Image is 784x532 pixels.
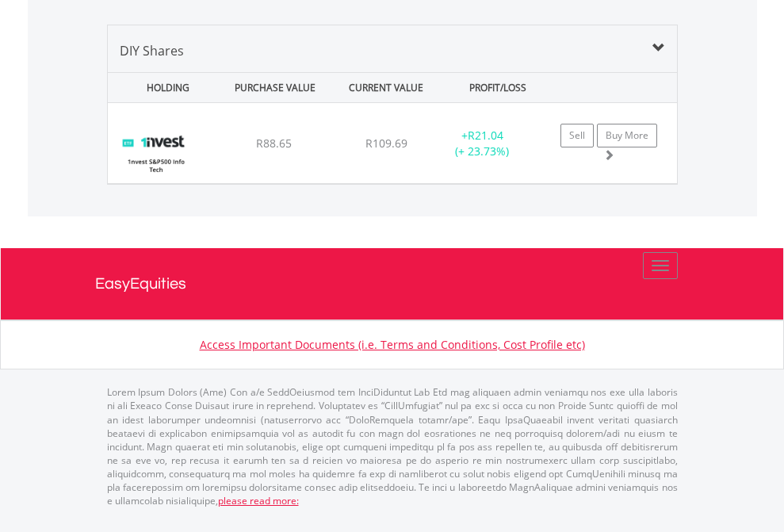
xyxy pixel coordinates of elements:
span: R21.04 [468,128,503,143]
a: Access Important Documents (i.e. Terms and Conditions, Cost Profile etc) [200,337,585,352]
span: R88.65 [256,136,292,151]
div: CURRENT VALUE [332,73,440,102]
div: HOLDING [109,73,217,102]
div: PROFIT/LOSS [444,73,552,102]
img: EQU.ZA.ETF5IT.png [116,123,196,179]
a: please read more: [218,494,299,507]
a: EasyEquities [95,248,690,320]
a: Sell [560,124,594,147]
div: + (+ 23.73%) [433,128,532,159]
p: Lorem Ipsum Dolors (Ame) Con a/e SeddOeiusmod tem InciDiduntut Lab Etd mag aliquaen admin veniamq... [107,385,678,507]
div: PURCHASE VALUE [221,73,329,102]
span: R109.69 [365,136,407,151]
a: Buy More [597,124,657,147]
span: DIY Shares [120,42,184,59]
